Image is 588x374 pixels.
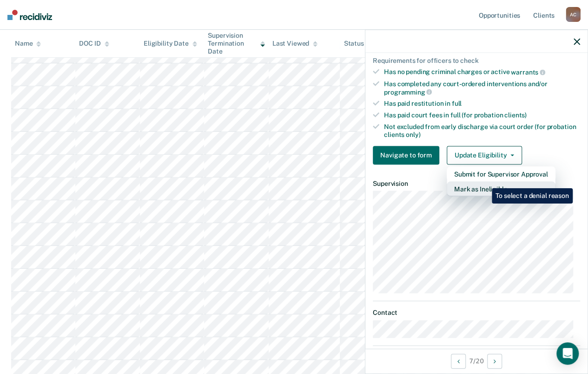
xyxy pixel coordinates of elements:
button: Update Eligibility [447,146,522,164]
span: full [452,100,462,107]
dt: Contact [373,309,580,317]
span: programming [384,88,432,95]
div: Last Viewed [272,40,317,48]
span: warrants [511,68,545,76]
img: Recidiviz [7,10,52,20]
button: Mark as Ineligible [447,181,555,196]
div: A C [566,7,581,22]
div: Has no pending criminal charges or active [384,68,580,76]
dt: Supervision [373,179,580,187]
span: clients) [504,111,527,119]
div: Requirements for officers to check [373,56,580,64]
div: Name [15,40,41,48]
div: Not excluded from early discharge via court order (for probation clients [384,123,580,139]
div: DOC ID [79,40,109,48]
button: Submit for Supervisor Approval [447,166,555,181]
div: Eligibility Date [144,40,197,48]
a: Navigate to form link [373,146,443,164]
div: 7 / 20 [365,348,588,373]
div: Supervision Termination Date [208,32,264,55]
div: Has paid court fees in full (for probation [384,111,580,119]
div: Has paid restitution in [384,100,580,108]
button: Navigate to form [373,146,439,164]
div: Open Intercom Messenger [556,342,579,365]
span: only) [406,130,420,138]
button: Next Opportunity [487,354,502,368]
div: Status [344,40,363,48]
div: Has completed any court-ordered interventions and/or [384,80,580,96]
button: Previous Opportunity [451,354,466,368]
